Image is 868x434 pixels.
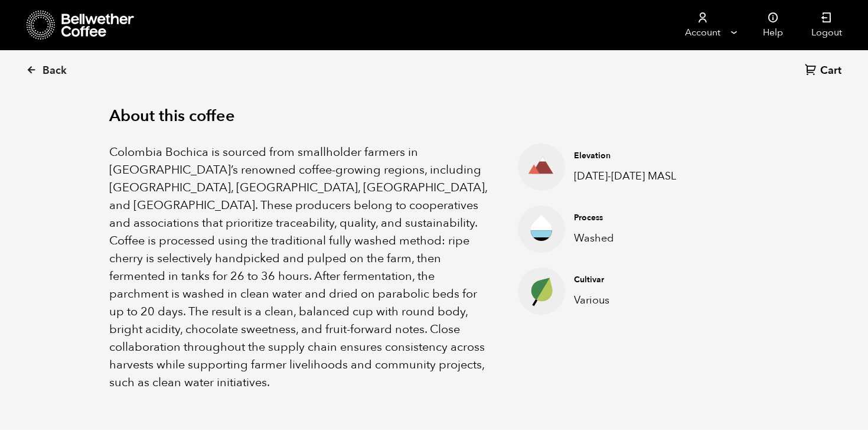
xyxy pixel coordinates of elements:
h4: Cultivar [574,274,686,286]
h4: Elevation [574,150,686,162]
p: Colombia Bochica is sourced from smallholder farmers in [GEOGRAPHIC_DATA]’s renowned coffee-growi... [109,143,488,391]
p: Various [574,292,686,308]
span: Back [43,64,67,78]
span: Cart [820,64,841,78]
h2: About this coffee [109,107,759,126]
a: Cart [805,63,844,79]
p: [DATE]-[DATE] MASL [574,168,686,184]
h4: Process [574,212,686,224]
p: Washed [574,230,686,246]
